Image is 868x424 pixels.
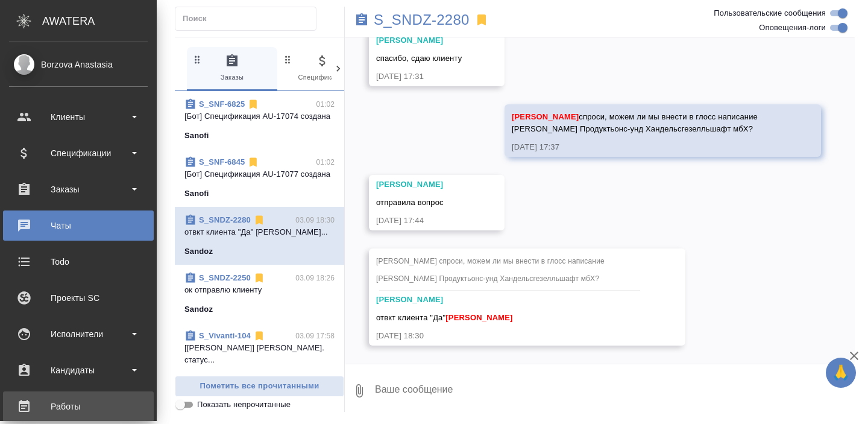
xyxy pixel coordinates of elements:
div: Заказы [9,180,148,198]
p: [Бот] Спецификация AU-17074 создана [184,110,335,122]
div: AWATERA [42,9,157,33]
span: спроси, можем ли мы внести в глосс написание [PERSON_NAME] Продуктьонс-унд Хандельсгезелльшафт мбХ? [512,112,760,133]
p: Sanofi [184,188,209,200]
span: [PERSON_NAME] спроси, можем ли мы внести в глосс написание [PERSON_NAME] Продуктьонс-унд Хандельс... [376,257,606,283]
p: 03.09 17:58 [295,330,335,342]
div: Спецификации [9,144,148,162]
div: [PERSON_NAME] [376,179,462,191]
a: S_SNF-6825 [199,100,245,109]
div: S_Vivanti-10403.09 17:58[[PERSON_NAME]] [PERSON_NAME]. статус...Виванти / Vivanti [175,323,344,393]
p: 01:02 [316,98,335,110]
div: S_SNF-684501:02[Бот] Спецификация AU-17077 созданаSanofi [175,149,344,207]
span: Спецификации [282,54,363,83]
a: S_SNDZ-2280 [199,215,251,224]
p: 03.09 18:26 [295,272,335,284]
a: S_SNDZ-2250 [199,273,251,282]
div: [PERSON_NAME] [376,294,643,306]
span: спасибо, сдаю клиенту [376,54,462,63]
span: Оповещения-логи [759,22,826,34]
span: Пометить все прочитанными [181,379,338,393]
a: S_SNF-6845 [199,157,245,166]
p: Виванти / Vivanti [184,373,251,385]
span: отправила вопрос [376,198,444,207]
button: Пометить все прочитанными [175,376,344,397]
a: Работы [3,391,154,422]
a: S_Vivanti-104 [199,331,251,340]
p: 01:02 [316,156,335,168]
div: [DATE] 17:37 [512,141,779,153]
svg: Отписаться [247,98,259,110]
a: Todo [3,247,154,277]
div: Borzova Anastasia [9,58,148,71]
span: 🙏 [831,360,851,385]
p: Sandoz [184,245,213,258]
a: Проекты SC [3,283,154,313]
div: [DATE] 17:31 [376,71,462,83]
div: S_SNDZ-228003.09 18:30отвкт клиента "Да" [PERSON_NAME]...Sandoz [175,207,344,265]
svg: Отписаться [253,272,265,284]
span: Показать непрочитанные [197,399,291,411]
svg: Зажми и перетащи, чтобы поменять порядок вкладок [192,54,203,65]
div: [DATE] 17:44 [376,215,462,227]
div: S_SNDZ-225003.09 18:26ок отправлю клиентуSandoz [175,265,344,323]
div: Исполнители [9,325,148,343]
span: Пользовательские сообщения [714,7,826,19]
div: [PERSON_NAME] [376,34,462,46]
svg: Отписаться [253,214,265,226]
div: Клиенты [9,108,148,126]
span: Заказы [192,54,272,83]
a: S_SNDZ-2280 [374,14,470,26]
span: [PERSON_NAME] [512,112,579,121]
input: Поиск [183,10,316,27]
div: Кандидаты [9,361,148,379]
svg: Отписаться [253,330,265,342]
span: [PERSON_NAME] [445,313,512,322]
div: Проекты SC [9,289,148,307]
div: Чаты [9,217,148,235]
p: отвкт клиента "Да" [PERSON_NAME]... [184,226,335,238]
p: Sanofi [184,130,209,142]
a: Чаты [3,210,154,241]
div: [DATE] 18:30 [376,330,643,342]
div: Работы [9,397,148,416]
span: отвкт клиента "Да" [376,313,513,322]
div: S_SNF-682501:02[Бот] Спецификация AU-17074 созданаSanofi [175,91,344,149]
svg: Отписаться [247,156,259,168]
p: ок отправлю клиенту [184,284,335,296]
svg: Зажми и перетащи, чтобы поменять порядок вкладок [282,54,294,65]
p: [Бот] Спецификация AU-17077 создана [184,168,335,180]
p: [[PERSON_NAME]] [PERSON_NAME]. статус... [184,342,335,366]
button: 🙏 [826,358,856,388]
p: 03.09 18:30 [295,214,335,226]
p: Sandoz [184,303,213,315]
div: Todo [9,253,148,271]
